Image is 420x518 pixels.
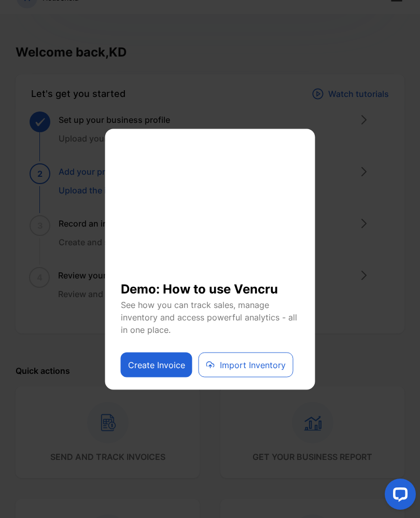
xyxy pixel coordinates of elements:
button: Create Invoice [121,352,192,377]
iframe: YouTube video player [121,142,300,271]
button: Import Inventory [199,352,293,377]
p: See how you can track sales, manage inventory and access powerful analytics - all in one place. [121,298,300,335]
h1: Demo: How to use Vencru [121,271,300,298]
iframe: LiveChat chat widget [376,474,420,518]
